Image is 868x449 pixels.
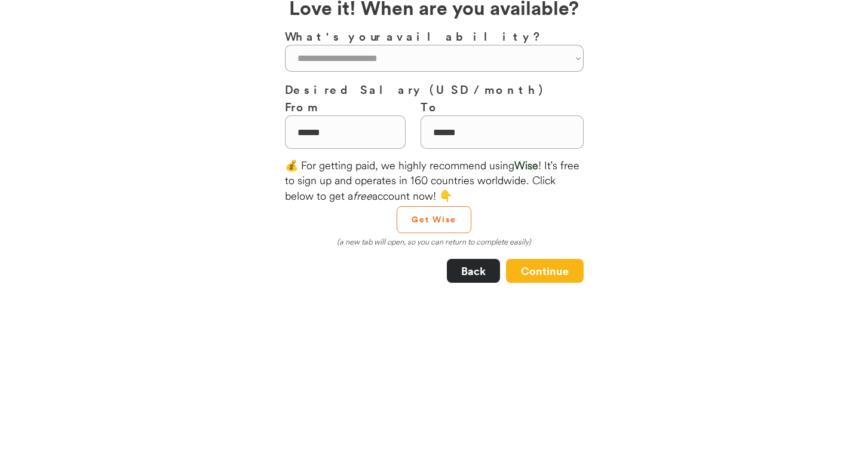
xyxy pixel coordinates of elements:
[421,98,584,115] h3: To
[447,259,500,283] button: Back
[285,28,584,45] h3: What's your availability?
[285,158,584,203] div: 💰 For getting paid, we highly recommend using ! It's free to sign up and operates in 160 countrie...
[285,81,584,98] h3: Desired Salary (USD / month)
[337,237,531,246] em: (a new tab will open, so you can return to complete easily)
[506,259,584,283] button: Continue
[397,206,471,233] button: Get Wise
[285,98,406,115] h3: From
[353,189,372,203] em: free
[514,158,538,172] font: Wise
